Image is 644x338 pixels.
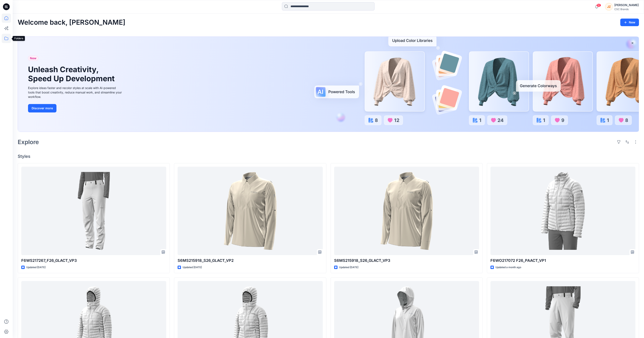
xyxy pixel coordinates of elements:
[183,265,202,270] p: Updated [DATE]
[490,167,635,255] a: F6WO217072 F26_PAACT_VP1
[490,258,635,264] p: F6WO217072 F26_PAACT_VP1
[26,265,46,270] p: Updated [DATE]
[620,19,639,26] button: New
[28,104,123,112] a: Discover more
[334,167,479,255] a: S6MS215918_S26_GLACT_VP3
[18,154,639,159] h4: Styles
[614,3,639,8] div: [PERSON_NAME]
[178,167,323,255] a: S6MS215918_S26_GLACT_VP2
[339,265,358,270] p: Updated [DATE]
[30,56,36,61] span: New
[21,167,166,255] a: F6WS217267_F26_GLACT_VP3
[605,3,613,11] div: JZ
[614,8,639,11] div: CSC Brands
[21,258,166,264] p: F6WS217267_F26_GLACT_VP3
[28,65,116,83] h1: Unleash Creativity, Speed Up Development
[28,86,123,99] div: Explore ideas faster and recolor styles at scale with AI-powered tools that boost creativity, red...
[28,104,56,112] button: Discover more
[596,4,601,7] span: 10
[334,258,479,264] p: S6MS215918_S26_GLACT_VP3
[18,19,125,26] h2: Welcome back, [PERSON_NAME]
[178,258,323,264] p: S6MS215918_S26_GLACT_VP2
[18,139,39,145] h2: Explore
[495,265,521,270] p: Updated a month ago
